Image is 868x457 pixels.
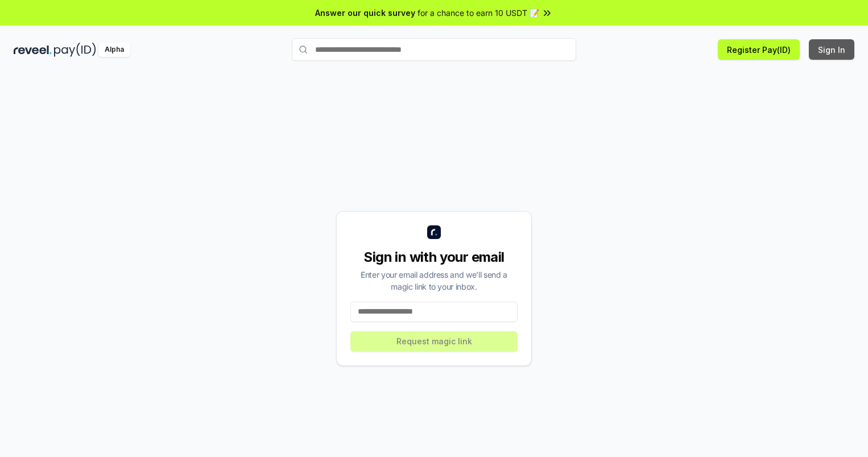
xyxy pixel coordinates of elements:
[418,7,539,19] span: for a chance to earn 10 USDT 📝
[809,39,854,60] button: Sign In
[718,39,800,60] button: Register Pay(ID)
[98,43,130,57] div: Alpha
[350,269,518,293] div: Enter your email address and we’ll send a magic link to your inbox.
[54,43,96,57] img: pay_id
[315,7,415,19] span: Answer our quick survey
[14,43,52,57] img: reveel_dark
[350,248,518,266] div: Sign in with your email
[427,225,441,239] img: logo_small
